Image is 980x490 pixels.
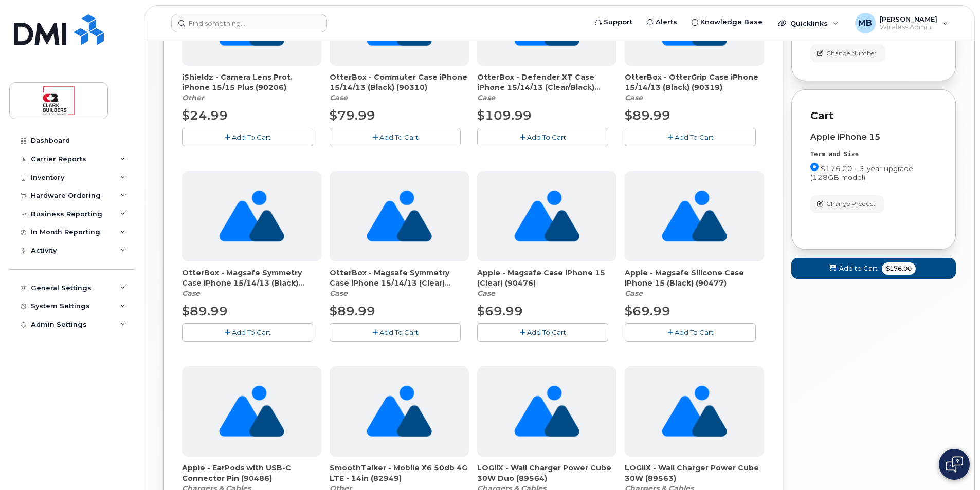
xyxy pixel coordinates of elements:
[477,128,608,146] button: Add To Cart
[675,328,714,336] span: Add To Cart
[182,72,321,92] span: iShieldz - Camera Lens Prot. iPhone 15/15 Plus (90206)
[810,164,913,181] span: $176.00 - 3-year upgrade (128GB model)
[477,289,495,298] em: Case
[625,268,764,298] div: Apple - Magsafe Silicone Case iPhone 15 (Black) (90477)
[771,13,846,33] div: Quicklinks
[330,289,348,298] em: Case
[640,12,684,32] a: Alerts
[514,171,579,261] img: no_image_found-2caef05468ed5679b831cfe6fc140e25e0c280774317ffc20a367ab7fd17291e.png
[379,328,419,336] span: Add To Cart
[232,328,271,336] span: Add To Cart
[330,72,469,92] span: OtterBox - Commuter Case iPhone 15/14/13 (Black) (90310)
[700,17,763,27] span: Knowledge Base
[477,323,608,341] button: Add To Cart
[330,128,461,146] button: Add To Cart
[625,304,670,318] span: $69.99
[330,108,375,123] span: $79.99
[880,23,937,31] span: Wireless Admin
[625,463,764,483] span: LOGiiX - Wall Charger Power Cube 30W (89563)
[171,14,327,32] input: Find something...
[675,133,714,141] span: Add To Cart
[330,268,469,288] span: OtterBox - Magsafe Symmetry Case iPhone 15/14/13 (Clear) (90315)
[604,17,632,27] span: Support
[791,258,956,279] button: Add to Cart $176.00
[477,268,616,288] span: Apple - Magsafe Case iPhone 15 (Clear) (90476)
[330,463,469,483] span: SmoothTalker - Mobile X6 50db 4G LTE - 14in (82949)
[330,93,348,102] em: Case
[625,128,756,146] button: Add To Cart
[858,17,872,29] span: MB
[477,93,495,102] em: Case
[839,263,878,273] span: Add to Cart
[656,17,677,27] span: Alerts
[182,304,228,318] span: $89.99
[182,93,204,102] em: Other
[810,133,937,142] div: Apple iPhone 15
[182,268,321,298] div: OtterBox - Magsafe Symmetry Case iPhone 15/14/13 (Black) (90314)
[588,12,640,32] a: Support
[182,268,321,288] span: OtterBox - Magsafe Symmetry Case iPhone 15/14/13 (Black) (90314)
[946,456,963,473] img: Open chat
[527,133,566,141] span: Add To Cart
[810,163,819,171] input: $176.00 - 3-year upgrade (128GB model)
[625,268,764,288] span: Apple - Magsafe Silicone Case iPhone 15 (Black) (90477)
[880,15,937,23] span: [PERSON_NAME]
[810,195,884,213] button: Change Product
[477,268,616,298] div: Apple - Magsafe Case iPhone 15 (Clear) (90476)
[367,366,432,457] img: no_image_found-2caef05468ed5679b831cfe6fc140e25e0c280774317ffc20a367ab7fd17291e.png
[662,171,727,261] img: no_image_found-2caef05468ed5679b831cfe6fc140e25e0c280774317ffc20a367ab7fd17291e.png
[219,171,284,261] img: no_image_found-2caef05468ed5679b831cfe6fc140e25e0c280774317ffc20a367ab7fd17291e.png
[790,19,828,27] span: Quicklinks
[625,108,670,123] span: $89.99
[182,463,321,483] span: Apple - EarPods with USB-C Connector Pin (90486)
[810,44,885,62] button: Change Number
[514,366,579,457] img: no_image_found-2caef05468ed5679b831cfe6fc140e25e0c280774317ffc20a367ab7fd17291e.png
[625,93,643,102] em: Case
[182,323,313,341] button: Add To Cart
[330,323,461,341] button: Add To Cart
[826,49,877,58] span: Change Number
[625,323,756,341] button: Add To Cart
[625,72,764,92] span: OtterBox - OtterGrip Case iPhone 15/14/13 (Black) (90319)
[182,289,200,298] em: Case
[527,328,566,336] span: Add To Cart
[232,133,271,141] span: Add To Cart
[330,304,375,318] span: $89.99
[330,268,469,298] div: OtterBox - Magsafe Symmetry Case iPhone 15/14/13 (Clear) (90315)
[477,72,616,103] div: OtterBox - Defender XT Case iPhone 15/14/13 (Clear/Black) (90313)
[882,262,916,275] span: $176.00
[379,133,419,141] span: Add To Cart
[182,128,313,146] button: Add To Cart
[625,72,764,103] div: OtterBox - OtterGrip Case iPhone 15/14/13 (Black) (90319)
[182,72,321,103] div: iShieldz - Camera Lens Prot. iPhone 15/15 Plus (90206)
[477,108,532,123] span: $109.99
[477,463,616,483] span: LOGiiX - Wall Charger Power Cube 30W Duo (89564)
[662,366,727,457] img: no_image_found-2caef05468ed5679b831cfe6fc140e25e0c280774317ffc20a367ab7fd17291e.png
[810,108,937,123] p: Cart
[330,72,469,103] div: OtterBox - Commuter Case iPhone 15/14/13 (Black) (90310)
[684,12,770,32] a: Knowledge Base
[182,108,228,123] span: $24.99
[477,304,523,318] span: $69.99
[810,150,937,159] div: Term and Size
[219,366,284,457] img: no_image_found-2caef05468ed5679b831cfe6fc140e25e0c280774317ffc20a367ab7fd17291e.png
[826,199,876,209] span: Change Product
[367,171,432,261] img: no_image_found-2caef05468ed5679b831cfe6fc140e25e0c280774317ffc20a367ab7fd17291e.png
[848,13,955,33] div: Matthew Buttrey
[625,289,643,298] em: Case
[477,72,616,92] span: OtterBox - Defender XT Case iPhone 15/14/13 (Clear/Black) (90313)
